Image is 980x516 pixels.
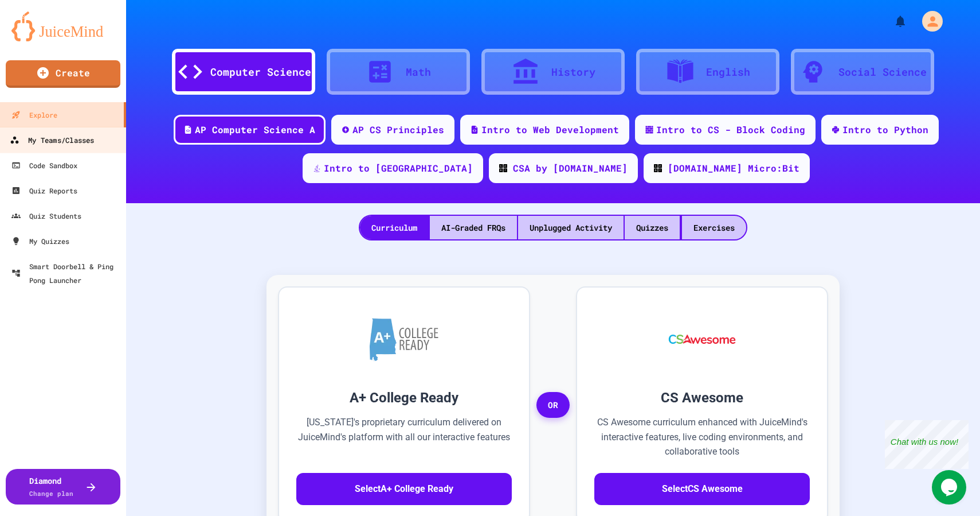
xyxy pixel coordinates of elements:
img: CODE_logo_RGB.png [654,164,662,172]
div: English [706,64,750,80]
div: My Notifications [872,11,910,31]
iframe: chat widget [885,420,969,469]
h3: CS Awesome [594,387,810,408]
button: SelectA+ College Ready [296,473,512,505]
div: Quiz Students [11,209,81,223]
img: CS Awesome [657,305,747,374]
div: Quiz Reports [11,184,77,197]
div: Explore [11,108,57,122]
div: Exercises [682,216,746,239]
div: AP Computer Science A [195,123,315,137]
p: [US_STATE]'s proprietary curriculum delivered on JuiceMind's platform with all our interactive fe... [296,415,512,459]
div: CSA by [DOMAIN_NAME] [513,161,628,175]
div: Unplugged Activity [518,216,624,239]
div: History [551,64,595,80]
h3: A+ College Ready [296,387,512,408]
div: Quizzes [625,216,680,239]
iframe: chat widget [932,470,969,505]
div: AP CS Principles [352,123,444,137]
div: My Account [910,8,946,34]
div: [DOMAIN_NAME] Micro:Bit [668,161,799,175]
div: Intro to Web Development [481,123,619,137]
img: CODE_logo_RGB.png [499,164,507,172]
div: My Quizzes [11,234,69,248]
img: logo-orange.svg [11,11,115,41]
div: Code Sandbox [11,158,77,172]
span: Change plan [29,489,73,498]
div: Math [406,64,431,80]
div: Curriculum [360,216,429,239]
button: DiamondChange plan [6,469,120,505]
button: SelectCS Awesome [594,473,810,505]
div: My Teams/Classes [10,133,94,148]
div: Diamond [29,475,73,499]
img: A+ College Ready [370,318,438,361]
div: Intro to [GEOGRAPHIC_DATA] [324,161,473,175]
div: Intro to Python [842,123,928,137]
div: AI-Graded FRQs [430,216,517,239]
div: Intro to CS - Block Coding [656,123,805,137]
a: Create [6,60,120,88]
span: OR [536,392,570,418]
div: Social Science [838,64,927,80]
p: CS Awesome curriculum enhanced with JuiceMind's interactive features, live coding environments, a... [594,415,810,459]
div: Smart Doorbell & Ping Pong Launcher [11,259,121,287]
div: Computer Science [210,64,311,80]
